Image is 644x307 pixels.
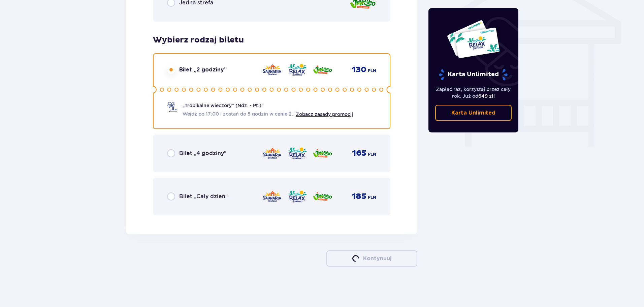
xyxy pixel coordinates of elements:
[262,63,282,77] img: Saunaria
[368,194,376,201] span: PLN
[287,146,307,160] img: Relax
[313,146,332,160] img: Jamango
[179,193,228,200] span: Bilet „Cały dzień”
[363,255,391,262] p: Kontynuuj
[183,102,263,109] span: „Tropikalne wieczory" (Ndz. - Pt.):
[352,148,366,158] span: 165
[262,146,282,160] img: Saunaria
[262,189,282,204] img: Saunaria
[451,109,495,117] p: Karta Unlimited
[447,20,500,59] img: Dwie karty całoroczne do Suntago z napisem 'UNLIMITED RELAX', na białym tle z tropikalnymi liśćmi...
[352,191,366,202] span: 185
[435,105,512,121] a: Karta Unlimited
[179,150,226,157] span: Bilet „4 godziny”
[326,250,417,267] button: loaderKontynuuj
[179,66,227,73] span: Bilet „2 godziny”
[153,35,244,45] h3: Wybierz rodzaj biletu
[287,189,307,204] img: Relax
[313,63,332,77] img: Jamango
[438,69,508,81] p: Karta Unlimited
[313,189,332,204] img: Jamango
[478,93,493,99] span: 649 zł
[296,112,353,117] a: Zobacz zasady promocji
[435,86,512,99] p: Zapłać raz, korzystaj przez cały rok. Już od !
[287,63,307,77] img: Relax
[351,254,360,263] img: loader
[368,151,376,157] span: PLN
[368,68,376,74] span: PLN
[352,65,366,75] span: 130
[183,111,293,117] span: Wejdź po 17:00 i zostań do 5 godzin w cenie 2.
